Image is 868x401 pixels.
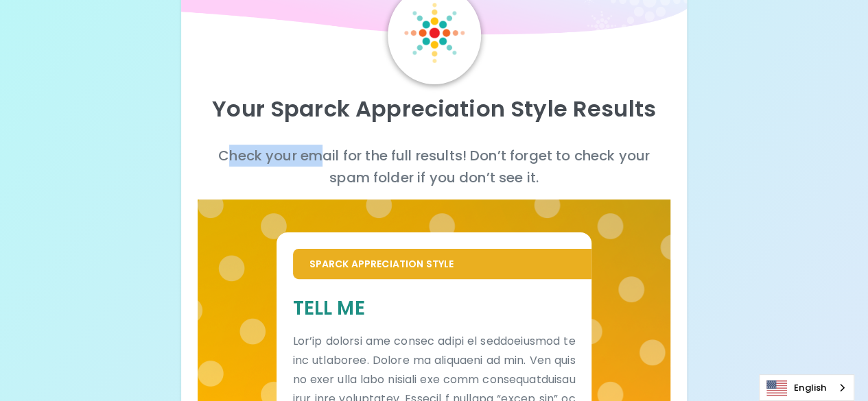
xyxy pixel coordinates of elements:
aside: Language selected: English [759,374,854,401]
p: Your Sparck Appreciation Style Results [198,95,671,123]
h5: Tell Me [293,295,576,321]
p: Check your email for the full results! Don’t forget to check your spam folder if you don’t see it. [198,145,671,189]
p: Sparck Appreciation Style [309,257,576,271]
div: Language [759,374,854,401]
a: English [760,375,854,400]
img: Sparck Logo [404,3,465,63]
